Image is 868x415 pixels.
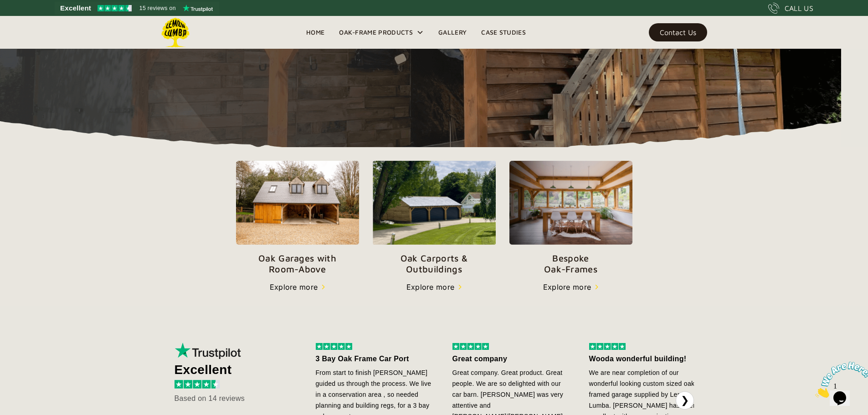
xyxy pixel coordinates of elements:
[316,354,434,364] div: 3 Bay Oak Frame Car Port
[183,5,213,12] img: Trustpilot logo
[406,282,462,292] a: Explore more
[175,343,243,359] img: Trustpilot
[299,26,332,39] a: Home
[452,354,571,364] div: Great company
[589,354,708,364] div: Wooda wonderful building!
[373,253,496,275] p: Oak Carports & Outbuildings
[332,16,431,49] div: Oak-Frame Products
[236,253,359,275] p: Oak Garages with Room-Above
[812,358,868,401] iframe: chat widget
[175,393,288,404] div: Based on 14 reviews
[270,282,318,292] div: Explore more
[509,253,632,275] p: Bespoke Oak-Frames
[270,282,325,292] a: Explore more
[316,343,352,350] img: 5 stars
[649,23,707,41] a: Contact Us
[373,161,496,275] a: Oak Carports &Outbuildings
[768,3,813,14] a: CALL US
[4,4,7,11] span: 1
[660,29,696,36] div: Contact Us
[175,380,220,389] img: 4.5 stars
[98,5,132,11] img: Trustpilot 4.5 stars
[175,364,288,375] div: Excellent
[589,343,626,350] img: 5 stars
[431,26,474,39] a: Gallery
[543,282,599,292] a: Explore more
[139,3,176,14] span: 15 reviews on
[406,282,455,292] div: Explore more
[676,391,694,410] button: ❯
[55,2,219,15] a: See Lemon Lumba reviews on Trustpilot
[60,3,91,14] span: Excellent
[4,4,60,40] img: Chat attention grabber
[236,161,359,275] a: Oak Garages withRoom-Above
[543,282,591,292] div: Explore more
[785,3,813,14] div: CALL US
[452,343,489,350] img: 5 stars
[339,27,413,38] div: Oak-Frame Products
[509,161,632,275] a: BespokeOak-Frames
[474,26,533,39] a: Case Studies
